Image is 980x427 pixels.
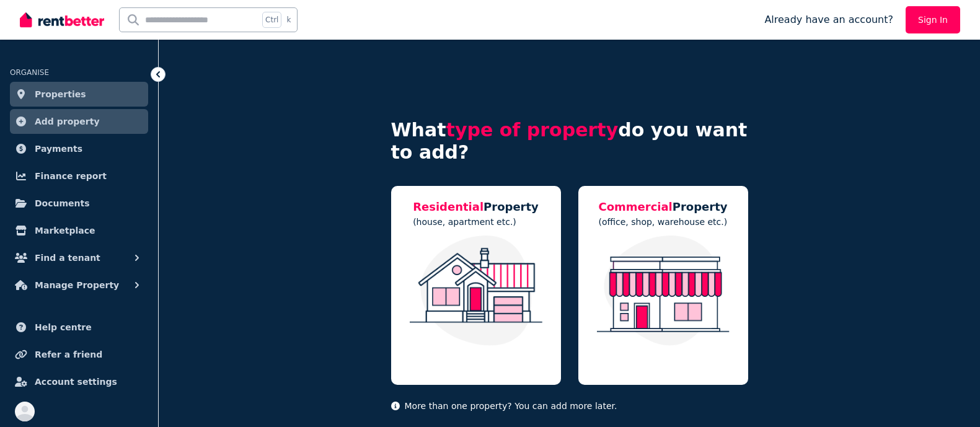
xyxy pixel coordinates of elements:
a: Account settings [10,369,148,394]
span: type of property [446,119,619,141]
span: ORGANISE [10,68,49,77]
img: Commercial Property [591,236,736,346]
h5: Property [598,198,727,216]
p: More than one property? You can add more later. [391,400,748,412]
span: Refer a friend [35,347,102,362]
button: Find a tenant [10,245,148,270]
a: Finance report [10,164,148,188]
a: Sign In [906,6,960,33]
p: (house, apartment etc.) [413,216,539,228]
span: Payments [35,141,82,156]
span: Account settings [35,374,117,389]
span: Manage Property [35,278,119,293]
span: Marketplace [35,223,95,238]
a: Help centre [10,315,148,340]
span: Finance report [35,169,107,183]
a: Payments [10,136,148,161]
h4: What do you want to add? [391,119,748,164]
span: k [286,15,291,25]
button: Manage Property [10,273,148,297]
span: Documents [35,196,90,211]
span: Ctrl [262,12,281,28]
h5: Property [413,198,539,216]
a: Add property [10,109,148,134]
span: Help centre [35,320,92,335]
span: Find a tenant [35,250,100,265]
a: Documents [10,191,148,216]
a: Properties [10,82,148,107]
span: Properties [35,87,86,102]
img: RentBetter [20,11,104,29]
span: Add property [35,114,100,129]
a: Marketplace [10,218,148,243]
span: Commercial [598,200,672,213]
span: Residential [413,200,483,213]
img: Residential Property [404,236,549,346]
a: Refer a friend [10,342,148,367]
p: (office, shop, warehouse etc.) [598,216,727,228]
span: Already have an account? [764,12,893,27]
